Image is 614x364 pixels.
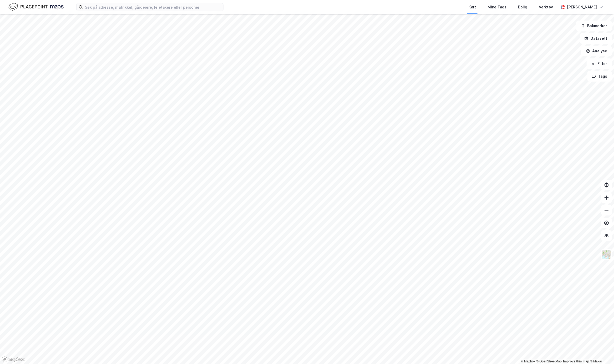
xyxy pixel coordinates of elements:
a: Improve this map [563,360,589,363]
img: Z [602,250,612,260]
button: Datasett [580,33,612,44]
div: Bolig [518,4,527,10]
button: Analyse [581,46,612,56]
div: Mine Tags [488,4,506,10]
div: Kontrollprogram for chat [588,339,614,364]
button: Filter [587,58,612,69]
input: Søk på adresse, matrikkel, gårdeiere, leietakere eller personer [83,3,223,11]
a: Mapbox homepage [2,356,25,362]
div: Kart [469,4,476,10]
button: Bokmerker [576,21,612,31]
a: Mapbox [521,360,535,363]
button: Tags [587,71,612,82]
div: [PERSON_NAME] [567,4,597,10]
div: Verktøy [539,4,553,10]
a: OpenStreetMap [536,360,562,363]
img: logo.f888ab2527a4732fd821a326f86c7f29.svg [8,2,64,12]
iframe: Chat Widget [588,339,614,364]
